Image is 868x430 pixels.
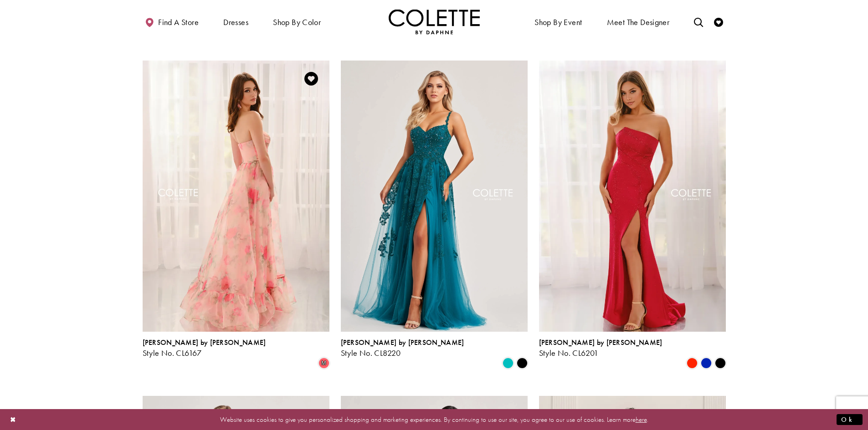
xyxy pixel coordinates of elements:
[158,18,199,27] span: Find a store
[341,339,464,358] div: Colette by Daphne Style No. CL8220
[389,9,480,34] a: Visit Home Page
[389,9,480,34] img: Colette by Daphne
[636,415,647,424] a: here
[605,9,672,34] a: Meet the designer
[701,358,712,369] i: Royal Blue
[302,69,321,88] a: Add to Wishlist
[143,348,202,358] span: Style No. CL6167
[607,18,670,27] span: Meet the designer
[539,61,726,332] a: Visit Colette by Daphne Style No. CL6201 Page
[715,358,726,369] i: Black
[532,9,584,34] span: Shop By Event
[837,414,863,425] button: Submit Dialog
[517,358,528,369] i: Black
[143,338,266,347] span: [PERSON_NAME] by [PERSON_NAME]
[143,9,201,34] a: Find a store
[318,358,329,369] i: Coral/Multi
[534,18,582,27] span: Shop By Event
[273,18,321,27] span: Shop by color
[341,61,528,332] a: Visit Colette by Daphne Style No. CL8220 Page
[687,358,698,369] i: Scarlet
[5,411,21,427] button: Close Dialog
[143,61,329,332] a: Visit Colette by Daphne Style No. CL6167 Page
[539,338,663,347] span: [PERSON_NAME] by [PERSON_NAME]
[341,348,401,358] span: Style No. CL8220
[539,348,599,358] span: Style No. CL6201
[341,338,464,347] span: [PERSON_NAME] by [PERSON_NAME]
[221,9,251,34] span: Dresses
[539,339,663,358] div: Colette by Daphne Style No. CL6201
[66,413,802,425] p: Website uses cookies to give you personalized shopping and marketing experiences. By continuing t...
[271,9,323,34] span: Shop by color
[223,18,248,27] span: Dresses
[692,9,705,34] a: Toggle search
[503,358,514,369] i: Jade
[712,9,725,34] a: Check Wishlist
[143,339,266,358] div: Colette by Daphne Style No. CL6167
